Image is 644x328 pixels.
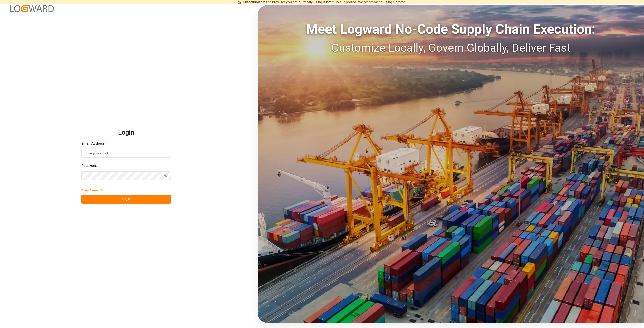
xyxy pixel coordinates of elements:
button: Forgot Password? [81,186,102,195]
span: Email Address [81,141,105,146]
h2: Login [81,124,171,141]
img: Logward_new_orange.png [10,5,54,12]
span: Password [81,163,97,168]
div: Customize Locally, Govern Globally, Deliver Fast [258,39,644,56]
button: Log In [81,195,171,204]
div: Meet Logward No-Code Supply Chain Execution: [258,19,644,39]
input: Enter your email [81,149,171,158]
